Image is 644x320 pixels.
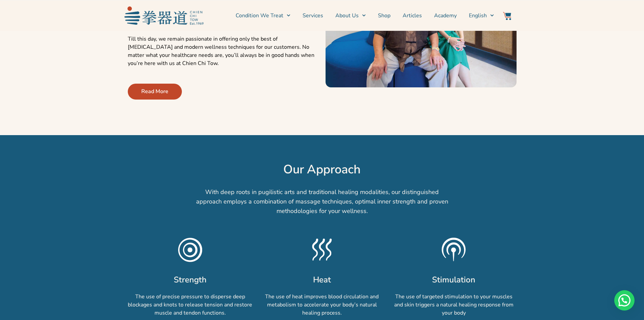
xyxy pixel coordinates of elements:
[259,274,384,286] h2: Heat
[259,293,384,317] p: The use of heat improves blood circulation and metabolism to accelerate your body’s natural heali...
[128,293,253,317] p: The use of precise pressure to disperse deep blockages and knots to release tension and restore m...
[503,12,511,20] img: Website Icon-03
[236,7,290,24] a: Condition We Treat
[128,274,253,286] h2: Strength
[195,187,449,216] p: With deep roots in pugilistic arts and traditional healing modalities, our distinguished approach...
[141,87,168,95] span: Read More
[391,274,516,286] h2: Stimulation
[335,7,366,24] a: About Us
[391,293,516,317] p: The use of targeted stimulation to your muscles and skin triggers a natural healing response from...
[207,7,494,24] nav: Menu
[128,35,319,67] p: Till this day, we remain passionate in offering only the best of [MEDICAL_DATA] and modern wellne...
[469,12,487,20] span: English
[434,7,457,24] a: Academy
[128,84,182,100] a: Read More
[378,7,390,24] a: Shop
[403,7,422,24] a: Articles
[469,7,494,24] a: English
[82,162,562,177] h2: Our Approach
[303,7,323,24] a: Services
